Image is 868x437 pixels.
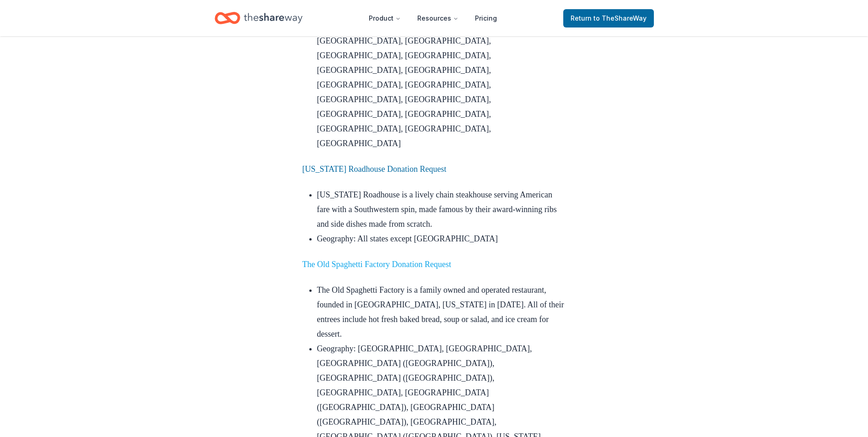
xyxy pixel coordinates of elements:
[317,4,566,151] li: Geography: [GEOGRAPHIC_DATA], [GEOGRAPHIC_DATA], [GEOGRAPHIC_DATA], [GEOGRAPHIC_DATA], [GEOGRAPHI...
[215,7,302,29] a: Home
[302,164,447,174] a: [US_STATE] Roadhouse Donation Request
[317,187,566,231] li: [US_STATE] Roadhouse is a lively chain steakhouse serving American fare with a Southwestern spin,...
[571,13,647,24] span: Return
[361,9,408,27] button: Product
[317,283,566,341] li: The Old Spaghetti Factory is a family owned and operated restaurant, founded in [GEOGRAPHIC_DATA]...
[361,7,504,29] nav: Main
[410,9,466,27] button: Resources
[317,231,566,246] li: Geography: All states except [GEOGRAPHIC_DATA]
[563,9,654,27] a: Returnto TheShareWay
[302,260,451,269] a: The Old Spaghetti Factory Donation Request
[593,14,647,22] span: to TheShareWay
[468,9,504,27] a: Pricing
